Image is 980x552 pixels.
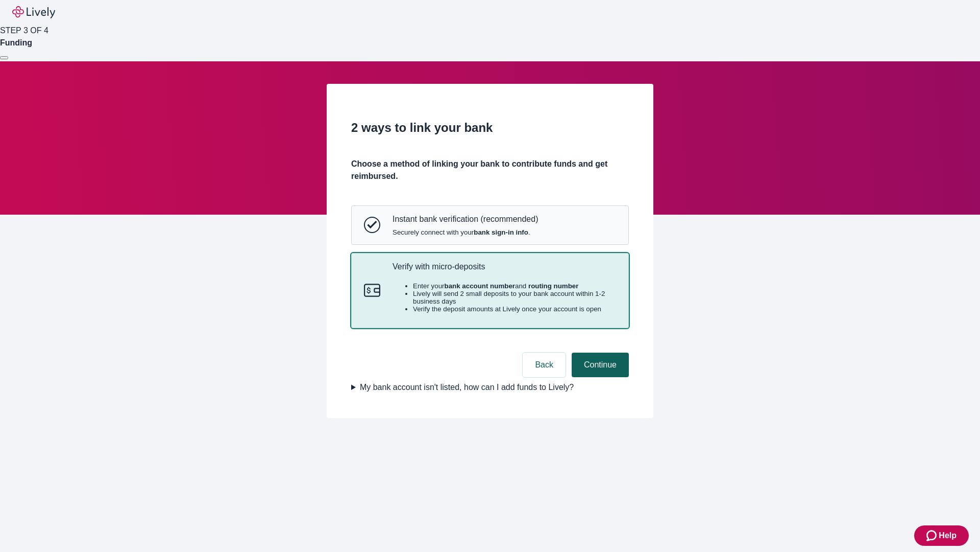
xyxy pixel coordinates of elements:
img: Lively [12,6,55,18]
button: Continue [572,353,629,377]
span: Help [939,530,957,542]
li: Verify the deposit amounts at Lively once your account is open [413,305,616,313]
button: Zendesk support iconHelp [914,525,969,546]
svg: Zendesk support icon [926,530,939,542]
li: Enter your and [413,282,616,290]
h4: Choose a method of linking your bank to contribute funds and get reimbursed. [351,158,629,182]
svg: Instant bank verification [364,217,380,233]
p: Verify with micro-deposits [393,262,616,271]
strong: routing number [528,282,578,290]
span: Securely connect with your . [393,228,538,236]
button: Micro-depositsVerify with micro-depositsEnter yourbank account numberand routing numberLively wil... [352,254,628,328]
strong: bank account number [445,282,516,290]
h2: 2 ways to link your bank [351,119,629,137]
svg: Micro-deposits [364,282,380,298]
strong: bank sign-in info [474,228,528,236]
li: Lively will send 2 small deposits to your bank account within 1-2 business days [413,290,616,305]
button: Instant bank verificationInstant bank verification (recommended)Securely connect with yourbank si... [352,206,628,244]
p: Instant bank verification (recommended) [393,214,538,224]
summary: My bank account isn't listed, how can I add funds to Lively? [351,381,629,394]
button: Back [523,353,566,377]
